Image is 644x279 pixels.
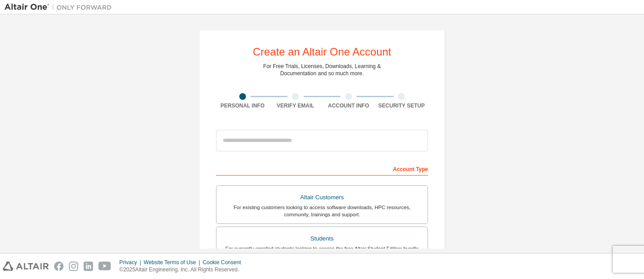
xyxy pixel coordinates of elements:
img: youtube.svg [98,262,111,271]
div: Security Setup [375,102,428,109]
div: Cookie Consent [203,259,246,266]
div: Account Type [216,161,428,176]
div: Students [222,232,422,245]
div: Privacy [119,259,144,266]
div: For currently enrolled students looking to access the free Altair Student Edition bundle and all ... [222,245,422,259]
img: altair_logo.svg [3,262,49,271]
img: linkedin.svg [84,262,93,271]
div: For existing customers looking to access software downloads, HPC resources, community, trainings ... [222,204,422,218]
p: © 2025 Altair Engineering, Inc. All Rights Reserved. [119,266,246,274]
div: Account Info [322,102,375,109]
img: Altair One [4,3,116,12]
div: Create an Altair One Account [253,47,391,57]
img: instagram.svg [69,262,78,271]
div: Personal Info [216,102,269,109]
div: Altair Customers [222,191,422,204]
div: For Free Trials, Licenses, Downloads, Learning & Documentation and so much more. [263,63,381,77]
img: facebook.svg [54,262,64,271]
div: Verify Email [269,102,322,109]
div: Website Terms of Use [144,259,203,266]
